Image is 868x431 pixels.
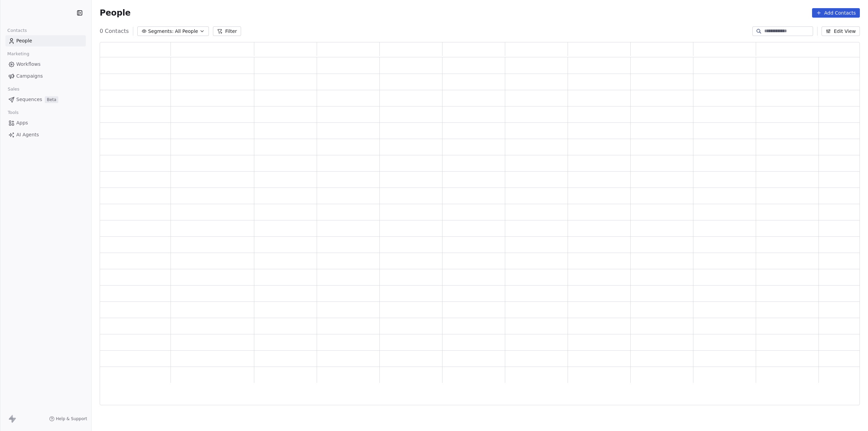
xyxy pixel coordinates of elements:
span: Beta [45,96,58,103]
a: AI Agents [5,129,86,140]
span: Sequences [16,96,42,103]
button: Edit View [822,26,860,36]
span: Segments: [148,28,174,35]
a: Apps [5,117,86,129]
span: Workflows [16,61,41,68]
span: Contacts [4,25,30,36]
a: Workflows [5,59,86,70]
span: People [100,8,131,18]
button: Add Contacts [812,8,860,18]
span: AI Agents [16,131,39,138]
span: Help & Support [56,416,87,422]
span: Marketing [4,49,32,59]
a: Help & Support [49,416,87,422]
a: SequencesBeta [5,94,86,105]
div: grid [100,57,860,406]
span: Tools [5,107,21,118]
span: Sales [5,84,22,94]
a: Campaigns [5,71,86,82]
a: People [5,35,86,46]
span: People [16,37,32,44]
span: Apps [16,119,28,126]
span: All People [175,28,198,35]
span: 0 Contacts [100,27,129,35]
button: Filter [213,26,241,36]
span: Campaigns [16,73,43,80]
